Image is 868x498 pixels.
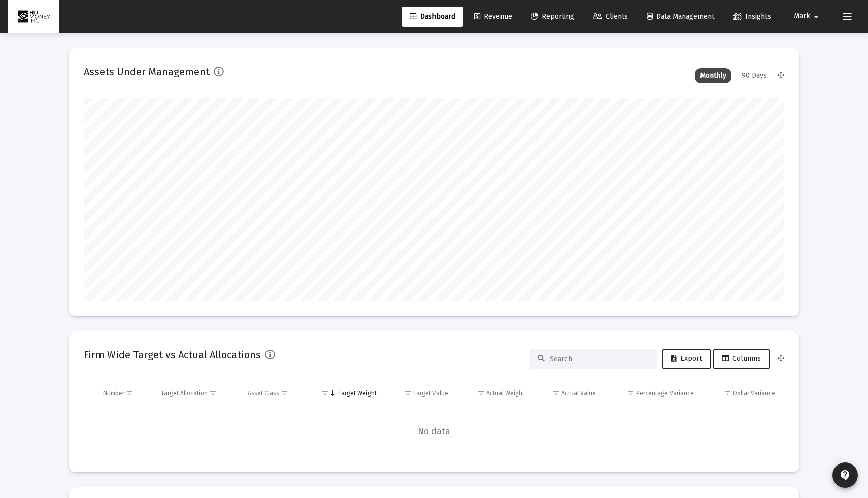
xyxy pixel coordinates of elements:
[410,12,455,21] span: Dashboard
[248,389,279,397] div: Asset Class
[733,12,771,21] span: Insights
[84,63,210,80] h2: Assets Under Management
[402,7,463,27] a: Dashboard
[384,381,455,406] td: Column Target Value
[662,349,711,369] button: Export
[585,7,636,27] a: Clients
[308,381,384,406] td: Column Target Weight
[636,389,694,397] div: Percentage Variance
[103,389,124,397] div: Number
[531,12,574,21] span: Reporting
[724,389,731,397] span: Show filter options for column 'Dollar Variance'
[810,7,822,27] mat-icon: arrow_drop_down
[561,389,596,397] div: Actual Value
[839,469,851,481] mat-icon: contact_support
[531,381,603,406] td: Column Actual Value
[84,426,784,437] span: No data
[725,7,779,27] a: Insights
[338,389,377,397] div: Target Weight
[241,381,308,406] td: Column Asset Class
[16,7,51,27] img: Dashboard
[404,389,412,397] span: Show filter options for column 'Target Value'
[96,381,154,406] td: Column Number
[647,12,714,21] span: Data Management
[413,389,448,397] div: Target Value
[733,389,775,397] div: Dollar Variance
[154,381,241,406] td: Column Target Allocation
[477,389,485,397] span: Show filter options for column 'Actual Weight'
[552,389,560,397] span: Show filter options for column 'Actual Value'
[737,68,772,83] div: 90 Days
[161,389,208,397] div: Target Allocation
[722,354,761,363] span: Columns
[474,12,512,21] span: Revenue
[281,389,288,397] span: Show filter options for column 'Asset Class'
[639,7,722,27] a: Data Management
[486,389,524,397] div: Actual Weight
[701,381,784,406] td: Column Dollar Variance
[695,68,731,83] div: Monthly
[209,389,217,397] span: Show filter options for column 'Target Allocation'
[593,12,628,21] span: Clients
[84,347,261,363] h2: Firm Wide Target vs Actual Allocations
[550,355,649,363] input: Search
[627,389,635,397] span: Show filter options for column 'Percentage Variance'
[713,349,770,369] button: Columns
[321,389,329,397] span: Show filter options for column 'Target Weight'
[523,7,582,27] a: Reporting
[671,354,702,363] span: Export
[794,12,810,21] span: Mark
[126,389,133,397] span: Show filter options for column 'Number'
[455,381,531,406] td: Column Actual Weight
[782,6,834,26] button: Mark
[84,381,784,457] div: Data grid
[603,381,700,406] td: Column Percentage Variance
[466,7,520,27] a: Revenue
